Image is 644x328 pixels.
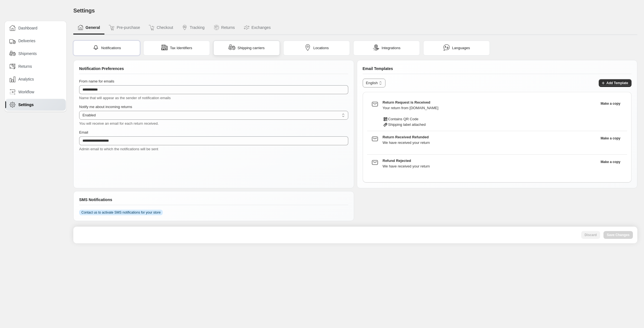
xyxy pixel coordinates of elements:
span: Contact us to activate SMS notifications for your store [81,210,161,215]
button: Add Template [599,79,632,87]
span: From name for emails [79,79,114,83]
button: Clone the template [597,100,624,107]
div: SMS Notifications [79,197,348,205]
span: Tax Identifiers [170,45,192,51]
span: Dashboard [18,25,37,31]
div: Notification Preferences [79,66,348,74]
h3: Refund Rejected [383,158,597,164]
span: Shipments [18,51,37,56]
div: Contains QR Code [383,116,597,122]
span: Name that will appear as the sender of notification emails [79,96,171,100]
img: Pre-purchase icon [109,25,114,30]
span: Analytics [18,76,34,82]
span: Email [79,130,88,134]
span: Add Template [607,81,628,85]
div: Shipping label attached [383,122,597,127]
button: Pre-purchase [104,21,144,34]
button: Clone the template [597,134,624,142]
span: Returns [18,64,32,69]
span: Languages [452,45,470,51]
div: We have received your return [383,164,597,169]
button: Tracking [177,21,209,34]
span: Settings [18,102,34,107]
img: Exchanges icon [244,25,249,30]
button: General [73,21,104,34]
span: Integrations [382,45,400,51]
div: We have received your return [383,140,597,146]
button: Clone the template [597,158,624,166]
span: Shipping carriers [237,45,265,51]
span: Locations [313,45,329,51]
div: Email Templates [363,66,632,74]
button: Returns [209,21,239,34]
h3: Return Received Refunded [383,134,597,140]
span: Make a copy [601,160,620,164]
div: Your return from [DOMAIN_NAME] [383,105,597,111]
img: Checkout icon [149,25,154,30]
span: Notifications [101,45,121,51]
button: Exchanges [239,21,275,34]
img: Tracking icon [182,25,187,30]
span: You will receive an email for each return received. [79,121,159,126]
span: Admin email to which the notifications will be sent [79,147,158,151]
button: Checkout [144,21,177,34]
span: Workflow [18,89,34,95]
img: General icon [78,25,83,30]
span: Make a copy [601,136,620,141]
h3: Return Request is Received [383,100,597,105]
span: Settings [73,7,95,14]
span: Notify me about incoming returns [79,105,132,109]
span: Deliveries [18,38,35,44]
img: Returns icon [214,25,219,30]
span: Make a copy [601,101,620,106]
